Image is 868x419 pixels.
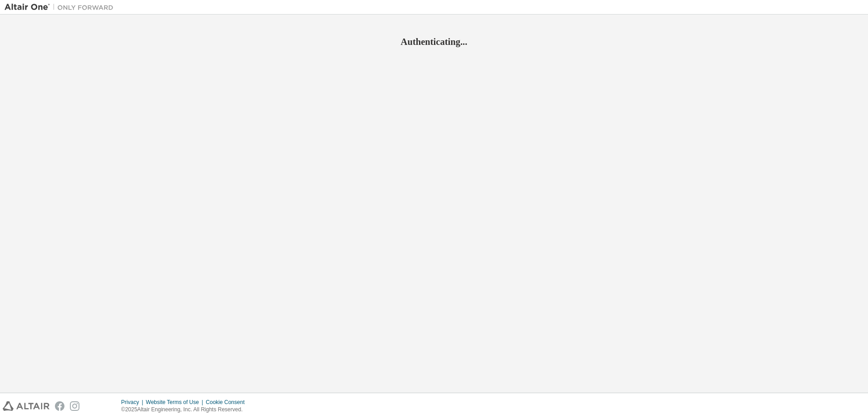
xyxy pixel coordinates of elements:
[146,399,206,406] div: Website Terms of Use
[3,401,49,411] img: altair_logo.svg
[121,399,146,406] div: Privacy
[70,401,79,411] img: instagram.svg
[55,401,64,411] img: facebook.svg
[121,406,250,414] p: © 2025 Altair Engineering, Inc. All Rights Reserved.
[5,36,863,48] h2: Authenticating...
[5,3,118,12] img: Altair One
[206,399,250,406] div: Cookie Consent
